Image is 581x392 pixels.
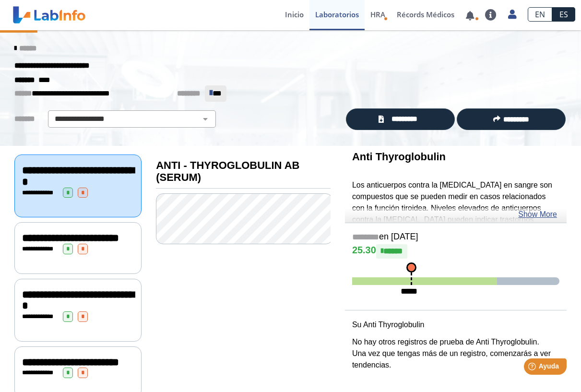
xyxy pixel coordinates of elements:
a: ES [552,7,575,22]
iframe: Help widget launcher [496,355,570,381]
p: Los anticuerpos contra la [MEDICAL_DATA] en sangre son compuestos que se pueden medir en casos re... [352,179,559,249]
b: Anti Thyroglobulin [352,151,446,163]
h4: 25.30 [352,244,559,259]
p: No hay otros registros de prueba de Anti Thyroglobulin. Una vez que tengas más de un registro, co... [352,336,559,371]
h5: en [DATE] [352,232,559,243]
b: ANTI - THYROGLOBULIN AB (SERUM) [156,159,299,183]
span: HRA [370,10,385,19]
a: Show More [518,209,557,220]
p: Su Anti Thyroglobulin [352,319,559,331]
a: EN [528,7,552,22]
